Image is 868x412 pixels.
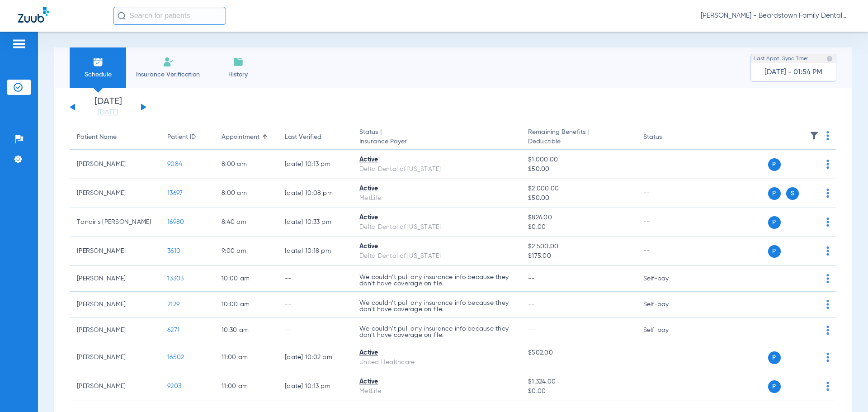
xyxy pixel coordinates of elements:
div: Appointment [222,133,270,142]
td: 8:00 AM [214,179,278,208]
td: [DATE] 10:13 PM [278,150,352,179]
span: -- [528,327,535,333]
span: $175.00 [528,251,628,261]
span: 9203 [167,383,181,389]
td: [PERSON_NAME] [70,372,160,401]
img: group-dot-blue.svg [826,246,829,256]
img: group-dot-blue.svg [826,218,829,227]
span: P [768,245,781,258]
span: [DATE] - 01:54 PM [764,68,822,77]
div: Patient Name [77,133,153,142]
td: 10:00 AM [214,266,278,292]
td: -- [636,208,697,237]
td: -- [636,372,697,401]
td: [PERSON_NAME] [70,343,160,372]
img: History [233,57,244,67]
th: Status | [352,125,521,150]
div: Active [359,213,514,223]
span: 6271 [167,327,179,333]
td: -- [636,343,697,372]
div: Active [359,377,514,387]
td: -- [636,150,697,179]
span: P [768,187,781,200]
p: We couldn’t pull any insurance info because they don’t have coverage on file. [359,326,514,338]
td: Self-pay [636,292,697,317]
span: 2129 [167,301,179,308]
td: [PERSON_NAME] [70,237,160,266]
div: MetLife [359,194,514,203]
div: MetLife [359,387,514,396]
span: [PERSON_NAME] - Beardstown Family Dental [701,11,850,20]
span: $502.00 [528,348,628,358]
td: -- [636,237,697,266]
img: hamburger-icon [12,38,26,49]
div: Active [359,348,514,358]
td: [DATE] 10:02 PM [278,343,352,372]
img: Zuub Logo [18,7,49,23]
th: Remaining Benefits | [521,125,636,150]
td: [PERSON_NAME] [70,150,160,179]
span: $50.00 [528,165,628,174]
img: group-dot-blue.svg [826,160,829,169]
div: Delta Dental of [US_STATE] [359,165,514,174]
span: -- [528,301,535,308]
img: Manual Insurance Verification [163,57,174,67]
td: -- [636,179,697,208]
span: Insurance Verification [133,70,203,79]
span: Deductible [528,137,628,147]
span: Schedule [76,70,119,79]
img: filter.svg [810,131,819,140]
div: Delta Dental of [US_STATE] [359,223,514,232]
td: 10:30 AM [214,317,278,343]
div: United Healthcare [359,358,514,367]
img: group-dot-blue.svg [826,131,829,140]
td: 11:00 AM [214,343,278,372]
td: Self-pay [636,317,697,343]
span: 16980 [167,219,184,225]
img: group-dot-blue.svg [826,274,829,283]
th: Status [636,125,697,150]
td: [DATE] 10:08 PM [278,179,352,208]
span: 13303 [167,275,184,282]
div: Active [359,155,514,165]
div: Patient Name [77,133,117,142]
span: P [768,216,781,229]
div: Patient ID [167,133,207,142]
img: group-dot-blue.svg [826,382,829,391]
a: [DATE] [81,108,135,117]
div: Appointment [222,133,259,142]
td: [PERSON_NAME] [70,292,160,317]
img: group-dot-blue.svg [826,189,829,198]
div: Patient ID [167,133,196,142]
div: Active [359,184,514,194]
td: 10:00 AM [214,292,278,317]
span: P [768,380,781,393]
td: -- [278,266,352,292]
span: $826.00 [528,213,628,223]
span: S [786,187,799,200]
span: $0.00 [528,223,628,232]
td: Self-pay [636,266,697,292]
img: Schedule [93,57,104,67]
span: $50.00 [528,194,628,203]
span: $2,500.00 [528,242,628,251]
td: 8:00 AM [214,150,278,179]
span: $2,000.00 [528,184,628,194]
div: Active [359,242,514,251]
span: 9084 [167,161,182,167]
span: $1,000.00 [528,155,628,165]
span: $0.00 [528,387,628,396]
div: Last Verified [285,133,321,142]
span: P [768,351,781,364]
p: We couldn’t pull any insurance info because they don’t have coverage on file. [359,300,514,313]
td: [DATE] 10:13 PM [278,372,352,401]
p: We couldn’t pull any insurance info because they don’t have coverage on file. [359,274,514,287]
td: [DATE] 10:33 PM [278,208,352,237]
td: 8:40 AM [214,208,278,237]
span: Last Appt. Sync Time: [754,54,808,63]
td: -- [278,317,352,343]
img: last sync help info [826,56,833,62]
td: Tanairis [PERSON_NAME] [70,208,160,237]
span: -- [528,358,628,367]
span: P [768,158,781,171]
